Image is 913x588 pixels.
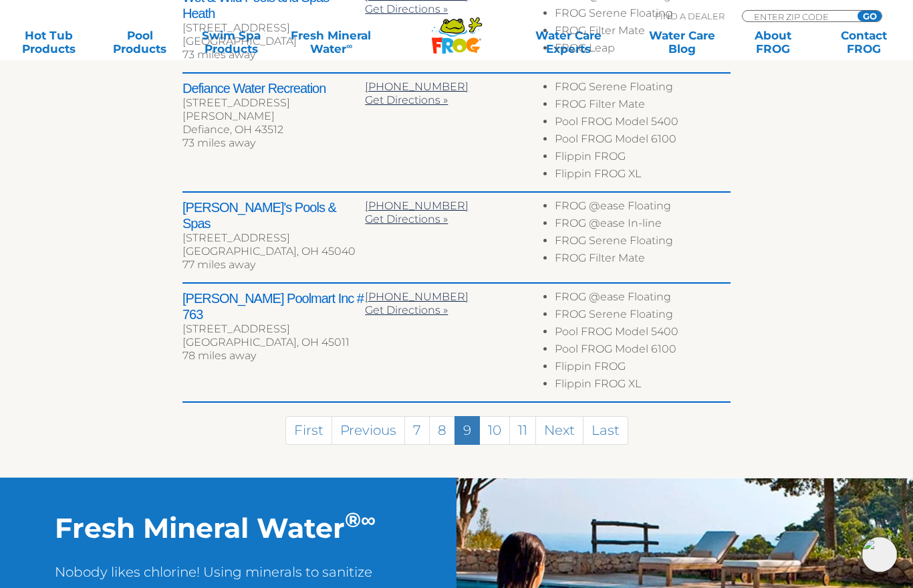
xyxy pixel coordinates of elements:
[555,41,731,59] li: FROG Leap
[182,231,365,245] div: [STREET_ADDRESS]
[858,11,882,21] input: GO
[182,80,365,96] h2: Defiance Water Recreation
[182,35,365,48] div: [GEOGRAPHIC_DATA]
[555,308,731,325] li: FROG Serene Floating
[365,3,448,15] a: Get Directions »
[404,416,430,445] a: 7
[365,304,448,316] a: Get Directions »
[829,29,900,56] a: ContactFROG
[182,322,365,336] div: [STREET_ADDRESS]
[555,132,731,150] li: Pool FROG Model 6100
[555,290,731,308] li: FROG @ease Floating
[365,213,448,225] a: Get Directions »
[738,29,809,56] a: AboutFROG
[55,511,402,545] h2: Fresh Mineral Water
[182,123,365,136] div: Defiance, OH 43512
[182,96,365,123] div: [STREET_ADDRESS][PERSON_NAME]
[365,199,469,212] a: [PHONE_NUMBER]
[365,94,448,106] a: Get Directions »
[583,416,628,445] a: Last
[555,150,731,167] li: Flippin FROG
[555,24,731,41] li: FROG Filter Mate
[555,342,731,360] li: Pool FROG Model 6100
[182,48,255,61] span: 73 miles away
[13,29,84,56] a: Hot TubProducts
[182,290,365,322] h2: [PERSON_NAME] Poolmart Inc # 763
[555,325,731,342] li: Pool FROG Model 5400
[454,416,480,445] a: 9
[182,199,365,231] h2: [PERSON_NAME]'s Pools & Spas
[555,80,731,98] li: FROG Serene Floating
[182,336,365,349] div: [GEOGRAPHIC_DATA], OH 45011
[479,416,510,445] a: 10
[555,252,731,269] li: FROG Filter Mate
[555,7,731,24] li: FROG Serene Floating
[182,349,256,362] span: 78 miles away
[555,167,731,185] li: Flippin FROG XL
[535,416,583,445] a: Next
[509,416,536,445] a: 11
[182,245,365,258] div: [GEOGRAPHIC_DATA], OH 45040
[345,507,361,532] sup: ®
[365,80,469,93] a: [PHONE_NUMBER]
[332,416,405,445] a: Previous
[182,258,255,271] span: 77 miles away
[182,136,255,149] span: 73 miles away
[555,115,731,132] li: Pool FROG Model 5400
[862,537,897,572] img: openIcon
[361,507,376,532] sup: ∞
[285,416,332,445] a: First
[555,199,731,217] li: FROG @ease Floating
[555,360,731,377] li: Flippin FROG
[555,377,731,395] li: Flippin FROG XL
[555,98,731,115] li: FROG Filter Mate
[555,234,731,252] li: FROG Serene Floating
[182,21,365,35] div: [STREET_ADDRESS]
[555,217,731,234] li: FROG @ease In-line
[753,11,843,22] input: Zip Code Form
[365,290,469,303] a: [PHONE_NUMBER]
[104,29,175,56] a: PoolProducts
[429,416,455,445] a: 8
